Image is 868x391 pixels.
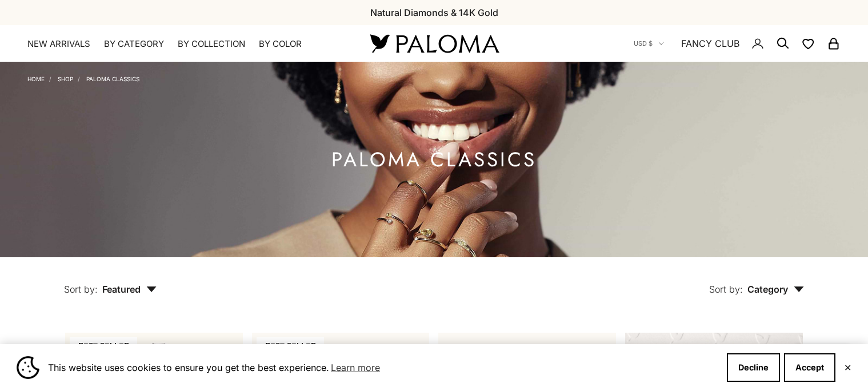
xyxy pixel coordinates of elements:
summary: By Collection [178,38,245,50]
button: Sort by: Category [683,257,830,305]
a: Shop [58,75,73,82]
span: Category [747,284,804,295]
span: Featured [102,284,157,295]
span: Sort by: [64,284,98,295]
a: FANCY CLUB [681,36,739,51]
a: Home [27,75,45,82]
span: Sort by: [709,284,743,295]
a: NEW ARRIVALS [27,38,90,50]
nav: Primary navigation [27,38,343,50]
button: Close [844,364,851,371]
nav: Breadcrumb [27,73,139,82]
span: BEST SELLER [257,337,324,353]
summary: By Color [259,38,302,50]
p: Natural Diamonds & 14K Gold [370,5,498,20]
img: Cookie banner [17,356,39,379]
button: USD $ [634,38,664,49]
span: USD $ [634,38,653,49]
span: This website uses cookies to ensure you get the best experience. [48,359,718,376]
a: Learn more [329,359,382,376]
button: Decline [727,353,780,382]
nav: Secondary navigation [634,25,841,62]
button: Sort by: Featured [38,257,183,305]
h1: Paloma Classics [331,153,537,167]
a: Paloma Classics [86,75,139,82]
summary: By Category [104,38,164,50]
span: BEST SELLER [70,337,137,353]
button: Accept [784,353,835,382]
